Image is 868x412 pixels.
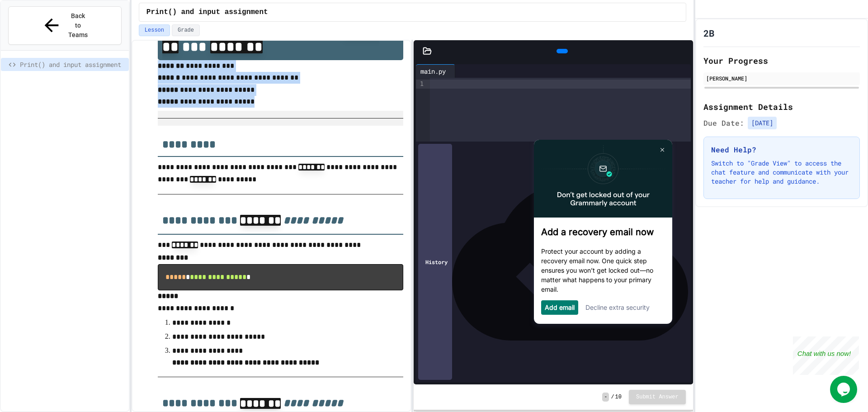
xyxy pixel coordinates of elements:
[615,393,622,401] span: 10
[611,393,614,401] span: /
[703,27,714,39] h1: 2B
[416,64,455,78] div: main.py
[416,66,450,76] div: main.py
[703,54,860,67] h2: Your Progress
[57,164,121,171] a: Decline extra security
[636,393,679,401] span: Submit Answer
[16,164,46,171] a: Add email
[67,11,89,40] span: Back to Teams
[5,5,143,78] img: 306x160%20%282%29.png
[711,144,852,155] h3: Need Help?
[602,393,609,402] span: -
[146,7,268,18] span: Print() and input assignment
[12,107,136,154] p: Protect your account by adding a recovery email now. One quick step ensures you won’t get locked ...
[418,144,452,380] div: History
[748,117,777,129] span: [DATE]
[430,78,691,142] div: To enrich screen reader interactions, please activate Accessibility in Grammarly extension settings
[830,376,859,403] iframe: chat widget
[12,87,136,98] h3: Add a recovery email now
[132,8,135,12] img: close_x_white.png
[139,24,170,36] button: Lesson
[20,60,125,69] span: Print() and input assignment
[416,80,425,89] div: 1
[703,100,860,113] h2: Assignment Details
[172,24,200,36] button: Grade
[711,159,852,186] p: Switch to "Grade View" to access the chat feature and communicate with your teacher for help and ...
[703,118,744,128] span: Due Date:
[629,390,686,404] button: Submit Answer
[8,6,122,45] button: Back to Teams
[706,74,857,82] div: [PERSON_NAME]
[793,336,859,375] iframe: chat widget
